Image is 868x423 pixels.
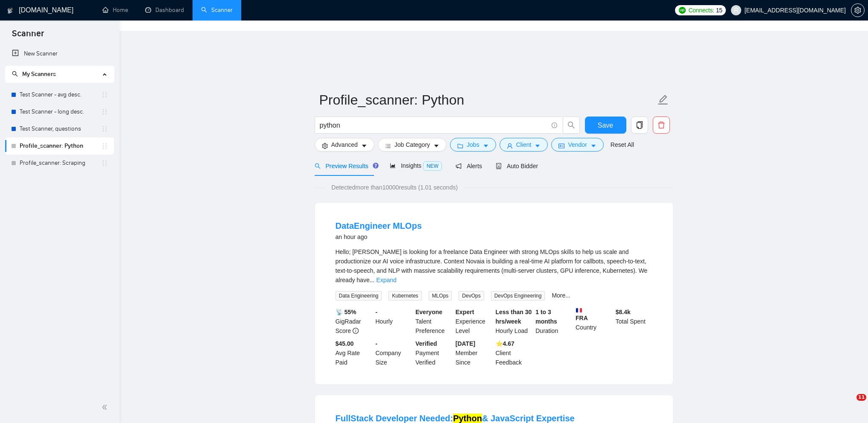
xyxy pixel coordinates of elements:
a: setting [851,7,865,14]
img: upwork-logo.png [679,7,686,14]
span: double-left [102,403,110,411]
li: Profile_scanner: Python [5,137,114,155]
b: FRA [576,307,612,321]
span: caret-down [483,143,489,149]
span: NEW [423,161,442,171]
img: logo [7,4,13,18]
div: Company Size [374,339,414,367]
span: search [12,71,18,77]
span: caret-down [433,143,439,149]
a: More... [552,292,570,299]
a: FullStack Developer Needed:Python& JavaScript Expertise [336,414,575,423]
span: ... [370,277,375,283]
span: caret-down [590,143,596,149]
span: search [315,163,321,169]
a: dashboardDashboard [145,6,184,14]
span: area-chart [390,163,396,169]
div: an hour ago [336,232,422,242]
span: DevOps Engineering [491,291,545,300]
a: Profile_scanner: Python [20,137,101,155]
button: Save [585,117,626,134]
input: Scanner name... [319,89,656,111]
li: Test Scanner, questions [5,120,114,137]
span: bars [385,143,391,149]
span: info-circle [353,328,359,334]
button: barsJob Categorycaret-down [378,138,447,152]
div: Talent Preference [414,307,454,335]
span: holder [101,143,108,149]
span: robot [496,163,502,169]
li: Profile_scanner: Scraping [5,155,114,172]
mark: Python [453,414,482,423]
button: userClientcaret-down [500,138,548,152]
b: $ 8.4k [616,309,631,315]
span: MLOps [429,291,452,300]
li: Test Scanner - avg desc. [5,86,114,103]
div: GigRadar Score [334,307,374,335]
li: New Scanner [5,45,114,62]
a: Test Scanner - avg desc. [20,86,101,103]
input: Search Freelance Jobs... [320,120,548,131]
button: settingAdvancedcaret-down [315,138,374,152]
button: search [563,117,580,134]
span: Scanner [5,27,51,45]
span: Vendor [568,140,587,149]
span: folder [457,143,463,149]
span: search [563,121,579,129]
div: Experience Level [454,307,494,335]
span: Auto Bidder [496,163,538,169]
b: - [375,340,377,347]
span: caret-down [361,143,367,149]
span: Job Category [395,140,430,149]
span: Save [598,120,613,131]
span: setting [322,143,328,149]
div: Payment Verified [414,339,454,367]
span: Advanced [331,140,358,149]
span: holder [101,108,108,115]
b: Verified [415,340,437,347]
span: 15 [716,6,722,15]
span: Kubernetes [389,291,421,300]
b: Less than 30 hrs/week [496,309,532,325]
span: setting [851,7,864,14]
span: Data Engineering [336,291,382,300]
button: delete [653,117,670,134]
span: Preview Results [315,163,376,169]
span: edit [658,94,669,105]
b: ⭐️ 4.67 [496,340,514,347]
span: Jobs [467,140,479,149]
a: Test Scanner, questions [20,120,101,137]
span: notification [456,163,462,169]
li: Test Scanner - long desc. [5,103,114,120]
span: user [507,143,513,149]
div: Hourly Load [494,307,534,335]
iframe: Intercom live chat [839,394,859,414]
a: DataEngineer MLOps [336,221,422,230]
div: Client Feedback [494,339,534,367]
div: Country [574,307,614,335]
div: Avg Rate Paid [334,339,374,367]
span: My Scanners [12,70,56,78]
span: holder [101,125,108,132]
button: setting [851,3,865,17]
b: $45.00 [336,340,354,347]
span: user [733,7,739,13]
div: Hello; [PERSON_NAME] is looking for a freelance Data Engineer with strong MLOps skills to help us... [336,247,652,285]
span: Alerts [456,163,482,169]
a: Expand [376,277,396,283]
span: caret-down [535,143,541,149]
div: Member Since [454,339,494,367]
span: DevOps [459,291,484,300]
div: Tooltip anchor [372,162,380,169]
a: homeHome [102,6,128,14]
span: Client [516,140,532,149]
button: copy [631,117,648,134]
span: idcard [558,143,564,149]
span: delete [653,121,669,129]
div: Total Spent [614,307,654,335]
span: Detected more than 10000 results (1.01 seconds) [325,183,464,192]
div: Duration [534,307,574,335]
a: Reset All [611,140,634,149]
button: folderJobscaret-down [450,138,496,152]
span: copy [631,121,648,129]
